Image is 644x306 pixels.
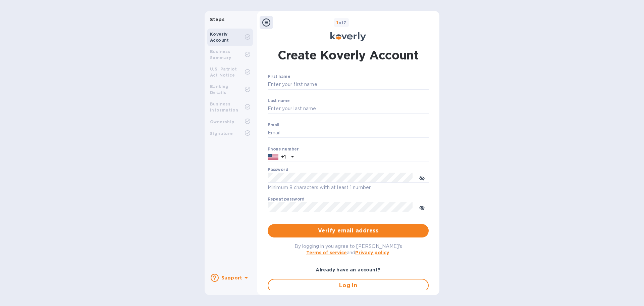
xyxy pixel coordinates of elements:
[268,198,305,202] label: Repeat password
[273,227,423,235] span: Verify email address
[268,123,279,127] label: Email
[268,184,429,191] p: Minimum 8 characters with at least 1 number
[210,67,237,78] b: U.S. Patriot Act Notice
[268,224,429,237] button: Verify email address
[268,99,290,103] label: Last name
[268,153,278,161] img: US
[281,154,286,160] p: +1
[316,267,380,272] b: Already have an account?
[210,32,229,43] b: Koverly Account
[278,47,419,63] h1: Create Koverly Account
[268,80,429,90] input: Enter your first name
[336,20,346,25] b: of 7
[355,250,389,255] a: Privacy policy
[268,104,429,114] input: Enter your last name
[306,250,347,255] a: Terms of service
[415,171,429,184] button: toggle password visibility
[268,147,299,151] label: Phone number
[210,49,231,60] b: Business Summary
[210,101,238,113] b: Business Information
[210,131,233,136] b: Signature
[415,201,429,214] button: toggle password visibility
[210,119,234,124] b: Ownership
[268,128,429,138] input: Email
[336,20,338,25] span: 1
[274,281,423,290] span: Log in
[268,75,290,79] label: First name
[294,244,402,255] span: By logging in you agree to [PERSON_NAME]'s and .
[268,279,429,292] button: Log in
[210,17,224,22] b: Steps
[210,84,229,95] b: Banking Details
[221,275,242,280] b: Support
[268,168,288,172] label: Password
